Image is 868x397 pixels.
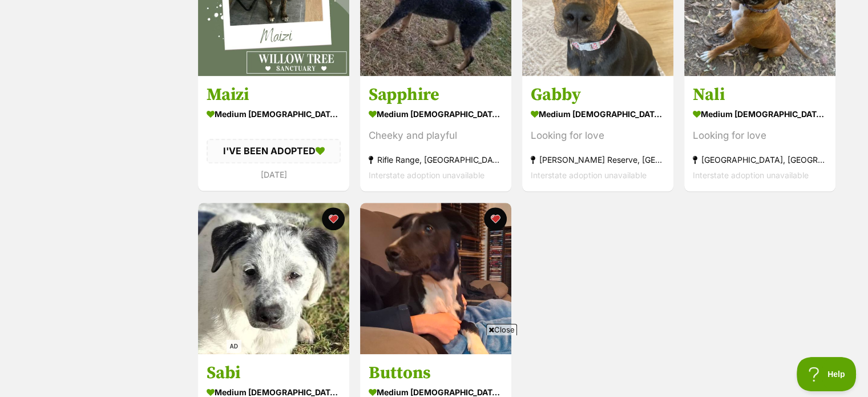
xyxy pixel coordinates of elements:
h3: Sabi [207,362,341,384]
span: Close [486,324,517,335]
div: medium [DEMOGRAPHIC_DATA] Dog [531,106,665,123]
span: Interstate adoption unavailable [369,171,485,181]
div: medium [DEMOGRAPHIC_DATA] Dog [693,106,827,123]
img: Buttons [360,203,511,354]
a: Sapphire medium [DEMOGRAPHIC_DATA] Dog Cheeky and playful Rifle Range, [GEOGRAPHIC_DATA] Intersta... [360,76,511,192]
button: favourite [322,207,345,230]
div: Rifle Range, [GEOGRAPHIC_DATA] [369,153,503,168]
div: [DATE] [207,167,341,182]
iframe: Advertisement [227,340,642,391]
h3: Gabby [531,85,665,106]
h3: Sapphire [369,85,503,106]
span: AD [227,340,241,353]
div: I'VE BEEN ADOPTED [207,139,341,163]
div: medium [DEMOGRAPHIC_DATA] Dog [369,106,503,123]
a: Gabby medium [DEMOGRAPHIC_DATA] Dog Looking for love [PERSON_NAME] Reserve, [GEOGRAPHIC_DATA] Int... [522,76,673,192]
div: Cheeky and playful [369,129,503,144]
a: Nali medium [DEMOGRAPHIC_DATA] Dog Looking for love [GEOGRAPHIC_DATA], [GEOGRAPHIC_DATA] Intersta... [684,76,835,192]
div: [PERSON_NAME] Reserve, [GEOGRAPHIC_DATA] [531,153,665,168]
div: [GEOGRAPHIC_DATA], [GEOGRAPHIC_DATA] [693,153,827,168]
h3: Nali [693,85,827,106]
a: Maizi medium [DEMOGRAPHIC_DATA] Dog I'VE BEEN ADOPTED [DATE] favourite [198,76,349,191]
button: favourite [484,207,507,230]
img: Sabi [198,203,349,354]
span: Interstate adoption unavailable [693,171,809,181]
span: Interstate adoption unavailable [531,171,647,181]
div: medium [DEMOGRAPHIC_DATA] Dog [207,106,341,123]
div: Looking for love [693,129,827,144]
h3: Maizi [207,85,341,106]
iframe: Help Scout Beacon - Open [797,357,857,391]
div: Looking for love [531,129,665,144]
